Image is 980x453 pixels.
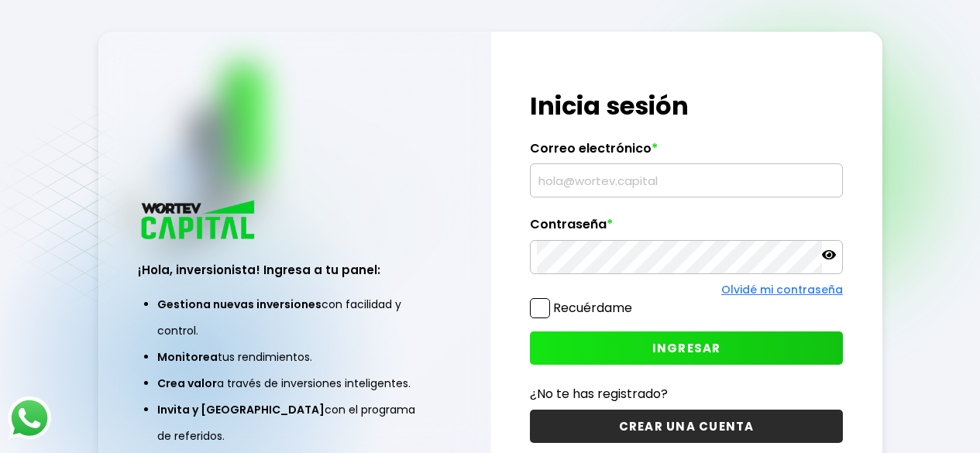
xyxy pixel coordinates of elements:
li: con el programa de referidos. [157,396,432,449]
li: a través de inversiones inteligentes. [157,370,432,396]
span: Gestiona nuevas inversiones [157,297,322,312]
span: Crea valor [157,376,217,391]
h3: ¡Hola, inversionista! Ingresa a tu panel: [138,261,451,279]
label: Contraseña [530,217,843,240]
input: hola@wortev.capital [537,164,836,197]
label: Recuérdame [553,299,632,317]
img: logo_wortev_capital [138,198,260,244]
p: ¿No te has registrado? [530,384,843,403]
button: CREAR UNA CUENTA [530,410,843,443]
li: con facilidad y control. [157,291,432,344]
span: INGRESAR [652,340,721,356]
button: INGRESAR [530,331,843,365]
span: Invita y [GEOGRAPHIC_DATA] [157,402,325,417]
a: Olvidé mi contraseña [721,282,843,297]
span: Monitorea [157,349,218,365]
li: tus rendimientos. [157,344,432,370]
label: Correo electrónico [530,141,843,164]
a: ¿No te has registrado?CREAR UNA CUENTA [530,384,843,443]
h1: Inicia sesión [530,88,843,125]
img: logos_whatsapp-icon.242b2217.svg [8,396,51,440]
